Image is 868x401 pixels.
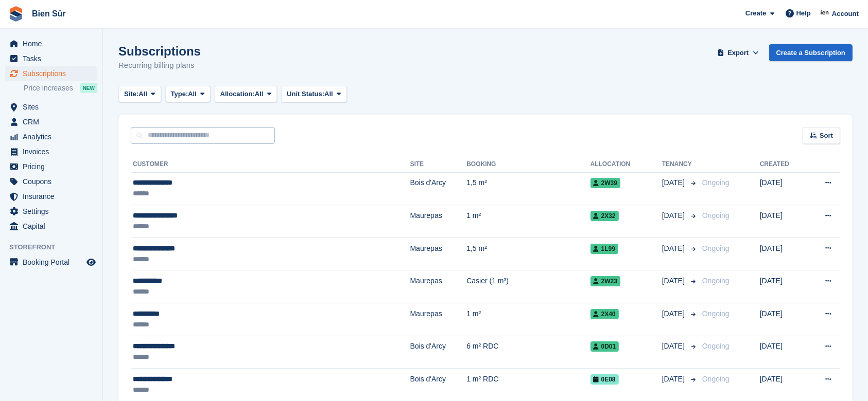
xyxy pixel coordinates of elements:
[410,238,467,270] td: Maurepas
[662,341,687,352] span: [DATE]
[23,37,84,51] span: Home
[23,174,84,189] span: Coupons
[410,270,467,303] td: Maurepas
[760,238,806,270] td: [DATE]
[466,270,590,303] td: Casier (1 m³)
[591,276,620,286] span: 2W23
[255,89,264,99] span: All
[662,374,687,385] span: [DATE]
[410,336,467,369] td: Bois d'Arcy
[188,89,197,99] span: All
[24,83,73,93] span: Price increases
[24,82,97,94] a: Price increases NEW
[716,44,761,61] button: Export
[5,37,97,51] a: menu
[23,100,84,114] span: Sites
[702,244,730,252] span: Ongoing
[124,89,138,99] span: Site:
[287,89,324,99] span: Unit Status:
[23,115,84,129] span: CRM
[5,189,97,204] a: menu
[591,211,619,221] span: 2X32
[5,219,97,233] a: menu
[702,178,730,187] span: Ongoing
[165,86,211,103] button: Type: All
[23,189,84,204] span: Insurance
[324,89,333,99] span: All
[466,303,590,336] td: 1 m²
[662,243,687,254] span: [DATE]
[410,156,467,173] th: Site
[760,156,806,173] th: Created
[760,205,806,238] td: [DATE]
[5,159,97,174] a: menu
[820,8,830,19] img: Asmaa Habri
[5,174,97,189] a: menu
[760,336,806,369] td: [DATE]
[410,172,467,205] td: Bois d'Arcy
[5,66,97,81] a: menu
[466,238,590,270] td: 1,5 m²
[796,8,811,19] span: Help
[28,5,70,22] a: Bien Sûr
[281,86,346,103] button: Unit Status: All
[5,115,97,129] a: menu
[410,303,467,336] td: Maurepas
[727,48,749,58] span: Export
[466,336,590,369] td: 6 m² RDC
[745,8,766,19] span: Create
[410,205,467,238] td: Maurepas
[466,172,590,205] td: 1,5 m²
[9,242,102,252] span: Storefront
[5,255,97,269] a: menu
[8,6,24,22] img: stora-icon-8386f47178a22dfd0bd8f6a31ec36ba5ce8667c1dd55bd0f319d3a0aa187defe.svg
[466,205,590,238] td: 1 m²
[662,276,687,286] span: [DATE]
[702,375,730,383] span: Ongoing
[5,144,97,159] a: menu
[220,89,255,99] span: Allocation:
[662,177,687,188] span: [DATE]
[662,156,698,173] th: Tenancy
[591,341,619,352] span: 0D01
[118,44,201,58] h1: Subscriptions
[23,255,84,269] span: Booking Portal
[591,156,662,173] th: Allocation
[702,309,730,318] span: Ongoing
[171,89,188,99] span: Type:
[131,156,410,173] th: Customer
[118,60,201,71] p: Recurring billing plans
[23,159,84,174] span: Pricing
[591,244,618,254] span: 1L99
[215,86,277,103] button: Allocation: All
[118,86,161,103] button: Site: All
[760,172,806,205] td: [DATE]
[5,130,97,144] a: menu
[5,100,97,114] a: menu
[23,144,84,159] span: Invoices
[832,9,859,19] span: Account
[591,309,619,319] span: 2X40
[591,178,620,188] span: 2W39
[80,83,97,93] div: NEW
[662,308,687,319] span: [DATE]
[702,342,730,350] span: Ongoing
[23,66,84,81] span: Subscriptions
[23,219,84,233] span: Capital
[662,210,687,221] span: [DATE]
[466,156,590,173] th: Booking
[769,44,853,61] a: Create a Subscription
[591,374,619,385] span: 0E08
[23,204,84,218] span: Settings
[23,130,84,144] span: Analytics
[702,211,730,220] span: Ongoing
[23,51,84,66] span: Tasks
[5,204,97,218] a: menu
[85,256,97,268] a: Preview store
[760,303,806,336] td: [DATE]
[5,51,97,66] a: menu
[702,277,730,285] span: Ongoing
[138,89,147,99] span: All
[760,270,806,303] td: [DATE]
[820,131,833,141] span: Sort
